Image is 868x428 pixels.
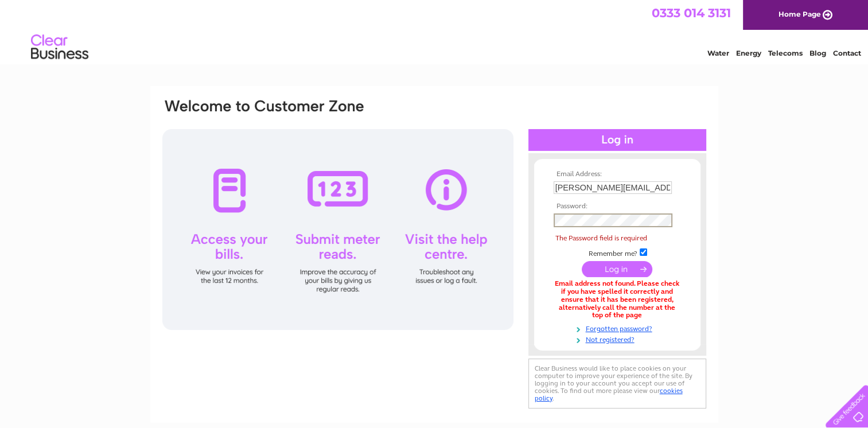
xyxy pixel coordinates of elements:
td: Remember me? [551,247,684,258]
div: Email address not found. Please check if you have spelled it correctly and ensure that it has bee... [554,280,681,320]
a: Water [707,49,729,57]
a: Contact [833,49,861,57]
div: Clear Business is a trading name of Verastar Limited (registered in [GEOGRAPHIC_DATA] No. 3667643... [164,6,706,56]
a: 0333 014 3131 [652,6,731,20]
img: logo.png [30,30,89,65]
a: Energy [736,49,761,57]
a: Blog [809,49,826,57]
a: Forgotten password? [554,322,684,333]
th: Password: [551,203,684,211]
a: cookies policy [535,387,683,402]
a: Not registered? [554,333,684,344]
a: Telecoms [768,49,803,57]
div: Clear Business would like to place cookies on your computer to improve your experience of the sit... [528,359,706,408]
input: Submit [582,261,652,277]
span: The Password field is required [555,234,647,242]
th: Email Address: [551,170,684,178]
